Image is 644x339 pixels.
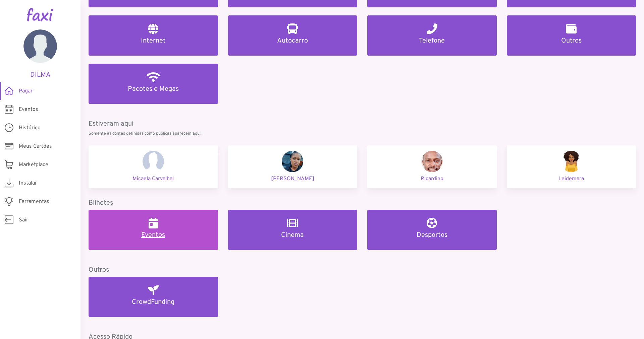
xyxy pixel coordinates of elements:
[19,87,33,95] span: Pagar
[89,199,636,207] h5: Bilhetes
[19,179,37,187] span: Instalar
[19,142,52,150] span: Meus Cartões
[367,15,497,56] a: Telefone
[375,231,489,239] h5: Desportos
[421,151,443,172] img: Ricardino
[10,71,70,79] h5: DILMA
[97,85,210,93] h5: Pacotes e Megas
[97,231,210,239] h5: Eventos
[236,231,350,239] h5: Cinema
[367,210,497,250] a: Desportos
[512,175,631,183] p: Leidemara
[367,145,497,188] a: Ricardino Ricardino
[19,216,28,224] span: Sair
[228,15,358,56] a: Autocarro
[507,15,636,56] a: Outros
[236,37,350,45] h5: Autocarro
[89,145,218,188] a: Micaela Carvalhal Micaela Carvalhal
[19,106,38,114] span: Eventos
[89,64,218,104] a: Pacotes e Megas
[89,277,218,317] a: CrowdFunding
[89,120,636,128] h5: Estiveram aqui
[10,29,70,79] a: DILMA
[19,198,49,206] span: Ferramentas
[560,151,582,172] img: Leidemara
[373,175,491,183] p: Ricardino
[19,124,41,132] span: Histórico
[228,145,358,188] a: Jandira Jorgeane [PERSON_NAME]
[19,161,48,169] span: Marketplace
[143,151,164,172] img: Micaela Carvalhal
[228,210,358,250] a: Cinema
[515,37,628,45] h5: Outros
[89,210,218,250] a: Eventos
[97,298,210,306] h5: CrowdFunding
[89,131,636,137] p: Somente as contas definidas como públicas aparecem aqui.
[375,37,489,45] h5: Telefone
[233,175,352,183] p: [PERSON_NAME]
[507,145,636,188] a: Leidemara Leidemara
[89,15,218,56] a: Internet
[97,37,210,45] h5: Internet
[94,175,213,183] p: Micaela Carvalhal
[282,151,303,172] img: Jandira Jorgeane
[89,266,636,274] h5: Outros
